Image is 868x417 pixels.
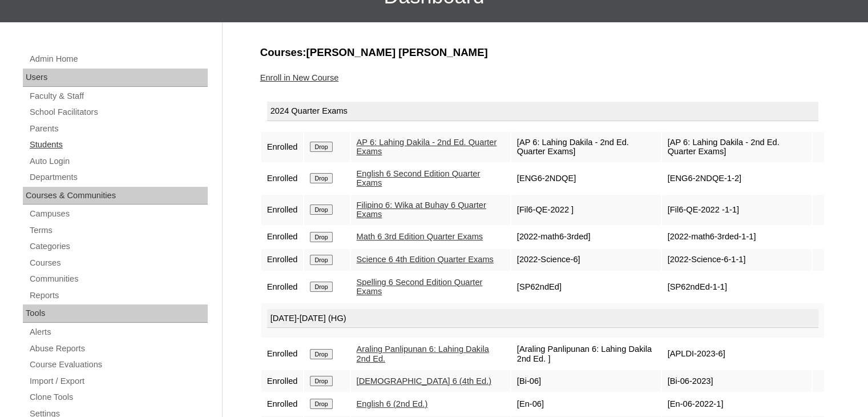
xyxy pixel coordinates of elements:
input: Drop [310,255,332,265]
a: Categories [29,239,208,254]
a: Course Evaluations [29,358,208,372]
a: Admin Home [29,52,208,66]
div: Users [23,69,208,87]
td: [Bi-06-2023] [662,370,812,392]
td: [ENG6-2NDQE] [511,163,661,194]
td: Enrolled [261,163,304,194]
td: Enrolled [261,272,304,302]
td: [Fil6-QE-2022 ] [511,195,661,225]
td: [2022-Science-6-1-1] [662,249,812,271]
div: Courses & Communities [23,187,208,205]
div: 2024 Quarter Exams [267,102,818,121]
a: Import / Export [29,374,208,388]
td: [2022-math6-3rded] [511,226,661,248]
td: [AP 6: Lahing Dakila - 2nd Ed. Quarter Exams] [662,132,812,162]
a: Students [29,138,208,152]
input: Drop [310,282,332,292]
td: [APLDI-2023-6] [662,339,812,369]
a: Math 6 3rd Edition Quarter Exams [357,232,483,241]
td: [AP 6: Lahing Dakila - 2nd Ed. Quarter Exams] [511,132,661,162]
a: Araling Panlipunan 6: Lahing Dakila 2nd Ed. [357,344,489,363]
a: English 6 Second Edition Quarter Exams [357,169,481,188]
a: Alerts [29,325,208,339]
td: [En-06-2022-1] [662,393,812,415]
h3: Courses:[PERSON_NAME] [PERSON_NAME] [260,45,825,60]
td: Enrolled [261,132,304,162]
input: Drop [310,399,332,409]
a: Clone Tools [29,390,208,404]
input: Drop [310,205,332,215]
td: Enrolled [261,226,304,248]
a: Filipino 6: Wika at Buhay 6 Quarter Exams [357,201,486,219]
td: [2022-math6-3rded-1-1] [662,226,812,248]
a: Science 6 4th Edition Quarter Exams [357,255,494,264]
a: Terms [29,223,208,238]
td: [2022-Science-6] [511,249,661,271]
td: [En-06] [511,393,661,415]
a: English 6 (2nd Ed.) [357,399,428,408]
td: Enrolled [261,195,304,225]
input: Drop [310,232,332,242]
input: Drop [310,142,332,152]
td: [SP62ndEd] [511,272,661,302]
td: Enrolled [261,393,304,415]
a: Enroll in New Course [260,73,339,82]
input: Drop [310,349,332,359]
td: [Araling Panlipunan 6: Lahing Dakila 2nd Ed. ] [511,339,661,369]
a: Departments [29,170,208,185]
td: [Fil6-QE-2022 -1-1] [662,195,812,225]
div: Tools [23,304,208,323]
a: [DEMOGRAPHIC_DATA] 6 (4th Ed.) [357,376,491,386]
a: Parents [29,122,208,136]
a: Reports [29,288,208,303]
a: School Facilitators [29,105,208,119]
a: Faculty & Staff [29,89,208,103]
a: Communities [29,272,208,286]
a: Auto Login [29,154,208,169]
a: Campuses [29,207,208,221]
td: Enrolled [261,249,304,271]
a: Abuse Reports [29,342,208,356]
a: Spelling 6 Second Edition Quarter Exams [357,278,483,296]
td: [Bi-06] [511,370,661,392]
a: Courses [29,256,208,270]
input: Drop [310,173,332,183]
a: AP 6: Lahing Dakila - 2nd Ed. Quarter Exams [357,138,497,157]
div: [DATE]-[DATE] (HG) [267,309,818,328]
td: Enrolled [261,370,304,392]
input: Drop [310,376,332,386]
td: [SP62ndEd-1-1] [662,272,812,302]
td: Enrolled [261,339,304,369]
td: [ENG6-2NDQE-1-2] [662,163,812,194]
